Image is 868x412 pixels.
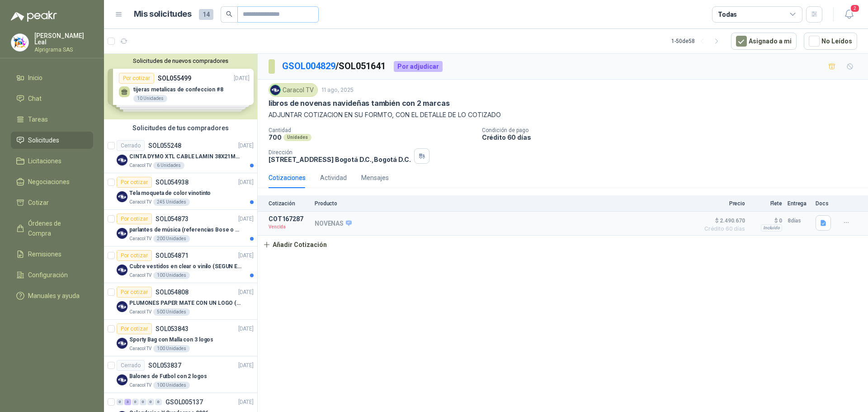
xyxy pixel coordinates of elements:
button: 2 [841,6,857,23]
a: Inicio [11,69,93,86]
span: search [226,11,232,17]
p: Caracol TV [129,345,151,352]
span: Crédito 60 días [700,226,745,232]
div: Todas [718,9,737,19]
p: Cubre vestidos en clear o vinilo (SEGUN ESPECIFICACIONES DEL ADJUNTO) [129,262,242,271]
div: Incluido [761,224,782,232]
p: Balones de Futbol con 2 logos [129,372,207,381]
span: Chat [28,94,42,104]
a: Por cotizarSOL053843[DATE] Company LogoSporty Bag con Malla con 3 logosCaracol TV100 Unidades [104,320,257,356]
a: Tareas [11,111,93,128]
button: No Leídos [804,33,857,50]
a: Negociaciones [11,173,93,190]
div: 200 Unidades [153,235,190,242]
a: Solicitudes [11,132,93,149]
p: [DATE] [238,178,254,187]
p: [PERSON_NAME] Leal [34,33,93,45]
p: Crédito 60 días [482,133,864,141]
p: parlantes de música (referencias Bose o Alexa) CON MARCACION 1 LOGO (Mas datos en el adjunto) [129,226,242,234]
img: Logo peakr [11,11,57,22]
p: libros de novenas navideñas también con 2 marcas [269,99,449,108]
p: Alprigrama SAS [34,47,93,52]
p: Caracol TV [129,199,151,206]
p: Caracol TV [129,382,151,389]
p: [DATE] [238,142,254,150]
div: Actividad [320,173,347,183]
span: 2 [850,4,860,13]
span: 14 [199,9,213,20]
span: Manuales y ayuda [28,291,80,301]
span: Tareas [28,114,48,124]
div: 100 Unidades [153,272,190,279]
span: Licitaciones [28,156,61,166]
p: Caracol TV [129,308,151,316]
p: Docs [816,200,834,207]
p: SOL054808 [156,289,189,295]
p: 8 días [788,215,810,226]
p: SOL053843 [156,326,189,332]
p: Precio [700,200,745,207]
div: Solicitudes de tus compradores [104,119,257,137]
span: $ 2.490.670 [700,215,745,226]
img: Company Logo [117,155,127,166]
div: Por cotizar [117,177,152,188]
a: Por cotizarSOL054871[DATE] Company LogoCubre vestidos en clear o vinilo (SEGUN ESPECIFICACIONES D... [104,246,257,283]
p: GSOL005137 [165,399,203,405]
div: 100 Unidades [153,382,190,389]
p: SOL054938 [156,179,189,185]
p: PLUMONES PAPER MATE CON UN LOGO (SEGUN REF.ADJUNTA) [129,299,242,308]
img: Company Logo [117,228,127,239]
div: 0 [140,399,146,405]
p: 700 [269,133,282,141]
div: Caracol TV [269,83,318,97]
div: Por cotizar [117,250,152,261]
a: CerradoSOL053837[DATE] Company LogoBalones de Futbol con 2 logosCaracol TV100 Unidades [104,356,257,393]
p: $ 0 [750,215,782,226]
div: 1 - 50 de 58 [671,34,724,48]
p: Entrega [788,200,810,207]
div: Por cotizar [117,213,152,224]
a: Manuales y ayuda [11,287,93,304]
p: [DATE] [238,251,254,260]
p: Producto [315,200,694,207]
img: Company Logo [117,265,127,275]
span: Solicitudes [28,135,59,145]
img: Company Logo [117,191,127,202]
span: Órdenes de Compra [28,218,85,238]
div: Por cotizar [117,323,152,334]
p: Caracol TV [129,235,151,242]
p: Sporty Bag con Malla con 3 logos [129,336,213,344]
p: Tela moqueta de color vinotinto [129,189,211,198]
p: [DATE] [238,288,254,297]
img: Company Logo [270,85,280,95]
a: Por cotizarSOL054808[DATE] Company LogoPLUMONES PAPER MATE CON UN LOGO (SEGUN REF.ADJUNTA)Caracol... [104,283,257,320]
p: [DATE] [238,361,254,370]
div: 0 [155,399,162,405]
p: Cantidad [269,127,475,133]
p: SOL055248 [148,142,181,149]
p: Vencida [269,223,309,232]
a: Remisiones [11,246,93,263]
div: Por cotizar [117,287,152,298]
p: [DATE] [238,215,254,223]
div: Mensajes [361,173,389,183]
a: Chat [11,90,93,107]
p: [DATE] [238,325,254,333]
p: NOVENAS [315,220,352,228]
p: 11 ago, 2025 [321,86,354,95]
p: SOL054873 [156,216,189,222]
div: Cerrado [117,360,145,371]
div: 0 [117,399,123,405]
button: Solicitudes de nuevos compradores [108,57,254,64]
span: Remisiones [28,249,61,259]
a: Por cotizarSOL054873[DATE] Company Logoparlantes de música (referencias Bose o Alexa) CON MARCACI... [104,210,257,246]
a: Licitaciones [11,152,93,170]
p: Flete [750,200,782,207]
a: Por cotizarSOL054938[DATE] Company LogoTela moqueta de color vinotintoCaracol TV245 Unidades [104,173,257,210]
p: Condición de pago [482,127,864,133]
p: CINTA DYMO XTL CABLE LAMIN 38X21MMBLANCO [129,152,242,161]
p: COT167287 [269,215,309,223]
img: Company Logo [117,338,127,349]
div: 3 [124,399,131,405]
a: Órdenes de Compra [11,215,93,242]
